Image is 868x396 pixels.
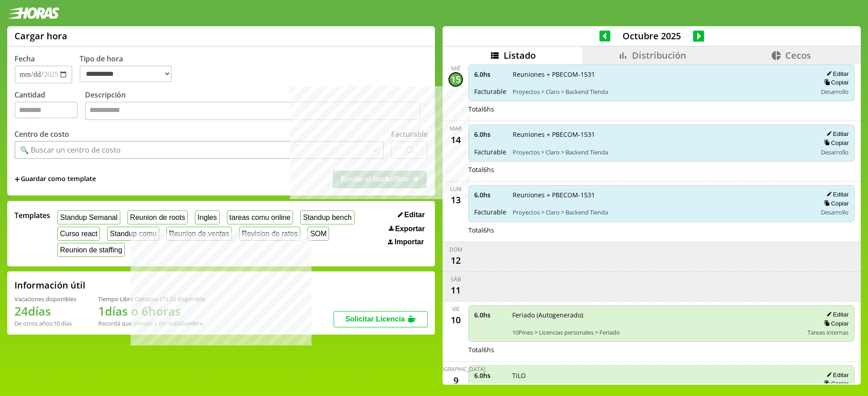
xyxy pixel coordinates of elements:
[448,72,463,87] div: 15
[107,227,159,241] button: Standup comu
[57,243,125,257] button: Reunion de staffing
[14,102,78,118] input: Cantidad
[227,210,293,224] button: tareas comu online
[474,87,506,96] span: Facturable
[451,275,461,283] div: sáb
[451,65,461,72] div: mié
[824,130,849,138] button: Editar
[474,371,506,380] span: 6.0 hs
[474,208,506,216] span: Facturable
[785,49,811,61] span: Cecos
[448,313,463,327] div: 10
[821,380,849,387] button: Copiar
[513,70,811,79] span: Reuniones + PBECOM-1531
[513,88,811,96] span: Proyectos > Claro > Backend Tienda
[474,148,506,156] span: Facturable
[395,225,425,233] span: Exportar
[448,132,463,147] div: 14
[80,54,179,84] label: Tipo de hora
[513,191,811,199] span: Reuniones + PBECOM-1531
[98,295,205,303] div: Tiempo Libre Optativo (TiLO) disponible
[821,139,849,147] button: Copiar
[345,315,405,323] span: Solicitar Licencia
[512,371,801,380] span: TiLO
[513,208,811,216] span: Proyectos > Claro > Backend Tienda
[307,227,329,241] button: SOM
[300,210,354,224] button: Standup bench
[14,174,20,184] span: +
[85,90,428,123] label: Descripción
[404,211,425,219] span: Editar
[452,305,460,313] div: vie
[239,227,300,241] button: Revision de rates
[474,130,506,139] span: 6.0 hs
[14,174,96,184] span: +Guardar como template
[824,371,849,379] button: Editar
[80,65,172,82] select: Tipo de hora
[821,79,849,86] button: Copiar
[824,311,849,318] button: Editar
[391,129,428,139] label: Facturable
[468,345,854,354] div: Total 6 hs
[174,319,203,327] b: Diciembre
[448,283,463,298] div: 11
[57,210,120,224] button: Standup Semanal
[57,227,100,241] button: Curso react
[98,319,205,327] div: Recordá que vencen a fin de
[127,210,188,224] button: Reunion de roots
[166,227,232,241] button: Reunion de ventas
[513,130,811,139] span: Reuniones + PBECOM-1531
[824,191,849,198] button: Editar
[448,373,463,387] div: 9
[450,125,462,132] div: mar
[386,224,428,233] button: Exportar
[610,30,693,42] span: Octubre 2025
[512,328,801,336] span: 10Pines > Licencias personales > Feriado
[513,148,811,156] span: Proyectos > Claro > Backend Tienda
[632,49,686,61] span: Distribución
[395,210,428,219] button: Editar
[20,145,121,155] div: 🔍 Buscar un centro de costo
[448,253,463,268] div: 12
[195,210,219,224] button: Ingles
[824,70,849,78] button: Editar
[821,148,849,156] span: Desarrollo
[14,30,67,42] h1: Cargar hora
[14,295,76,303] div: Vacaciones disponibles
[395,238,424,246] span: Importar
[426,365,486,373] div: [DEMOGRAPHIC_DATA]
[821,88,849,96] span: Desarrollo
[474,191,506,199] span: 6.0 hs
[450,185,461,193] div: lun
[7,7,60,19] img: logotipo
[85,102,420,121] textarea: Descripción
[14,129,69,139] label: Centro de costo
[468,226,854,234] div: Total 6 hs
[448,193,463,207] div: 13
[443,65,861,383] div: scrollable content
[334,311,428,327] button: Solicitar Licencia
[807,328,849,336] span: Tareas internas
[98,303,205,319] h1: 1 días o 6 horas
[468,165,854,174] div: Total 6 hs
[14,90,85,123] label: Cantidad
[821,320,849,327] button: Copiar
[14,279,85,291] h2: Información útil
[821,200,849,207] button: Copiar
[512,311,801,319] span: Feriado (Autogenerado)
[14,303,76,319] h1: 24 días
[821,208,849,216] span: Desarrollo
[474,311,506,319] span: 6.0 hs
[449,246,462,253] div: dom
[474,70,506,79] span: 6.0 hs
[14,319,76,327] div: De otros años: 10 días
[14,54,35,64] label: Fecha
[504,49,536,61] span: Listado
[468,105,854,113] div: Total 6 hs
[14,210,50,220] span: Templates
